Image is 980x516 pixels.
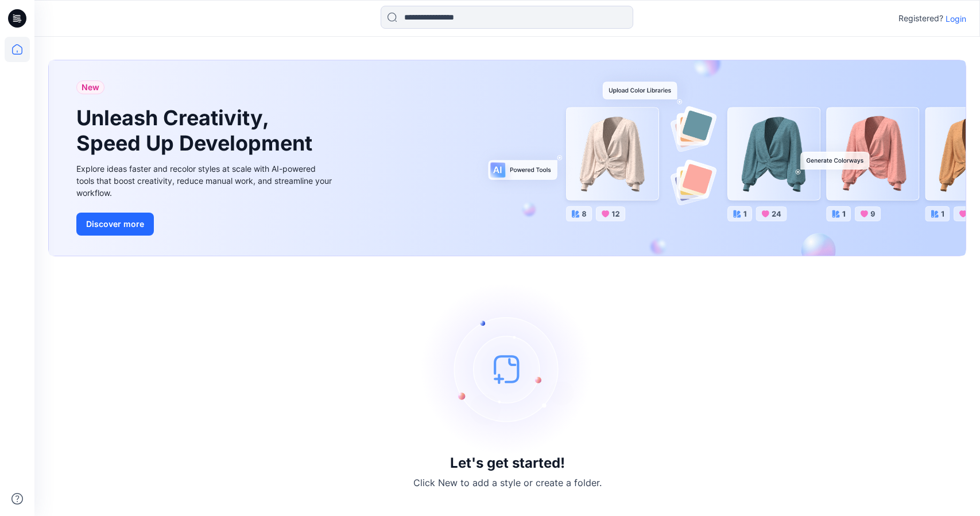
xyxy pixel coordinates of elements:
[76,213,335,236] a: Discover more
[76,213,154,236] button: Discover more
[898,11,943,25] p: Registered?
[450,455,565,471] h3: Let's get started!
[421,283,594,455] img: empty-state-image.svg
[946,13,966,25] p: Login
[413,476,602,490] p: Click New to add a style or create a folder.
[76,106,317,155] h1: Unleash Creativity, Speed Up Development
[82,80,99,94] span: New
[76,163,335,199] div: Explore ideas faster and recolor styles at scale with AI-powered tools that boost creativity, red...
